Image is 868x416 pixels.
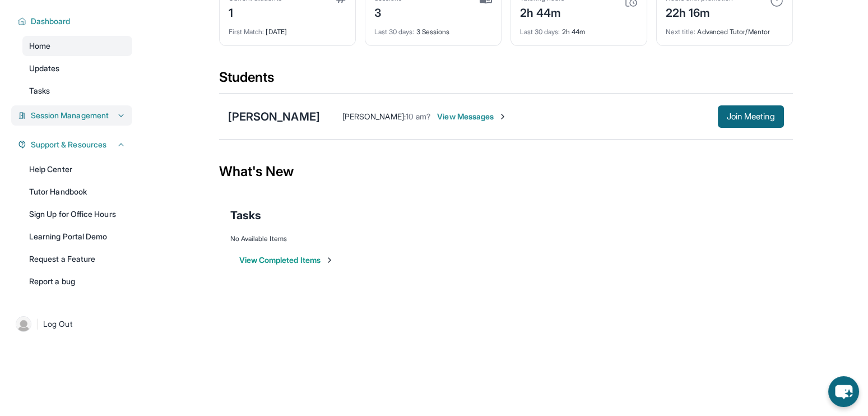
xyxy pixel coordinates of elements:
[374,3,402,21] div: 3
[520,21,638,36] div: 2h 44m
[520,3,565,21] div: 2h 44m
[43,318,72,330] span: Log Out
[31,16,71,27] span: Dashboard
[229,3,282,21] div: 1
[437,111,507,122] span: View Messages
[22,249,132,269] a: Request a Feature
[22,204,132,224] a: Sign Up for Office Hours
[11,312,132,336] a: |Log Out
[22,182,132,202] a: Tutor Handbook
[229,21,346,36] div: [DATE]
[29,40,50,52] span: Home
[22,271,132,292] a: Report a bug
[31,139,106,150] span: Support & Resources
[239,255,334,266] button: View Completed Items
[230,234,782,243] div: No Available Items
[36,317,39,331] span: |
[219,68,793,93] div: Students
[229,27,264,36] span: First Match :
[498,112,507,121] img: Chevron-Right
[16,316,31,332] img: user-img
[228,109,320,124] div: [PERSON_NAME]
[666,27,696,36] span: Next title :
[828,376,859,407] button: chat-button
[718,105,784,128] button: Join Meeting
[22,227,132,247] a: Learning Portal Demo
[342,112,406,121] span: [PERSON_NAME] :
[219,147,793,196] div: What's New
[230,207,261,223] span: Tasks
[374,27,415,36] span: Last 30 days :
[29,63,60,74] span: Updates
[520,27,560,36] span: Last 30 days :
[406,112,430,121] span: 10 am?
[727,113,775,120] span: Join Meeting
[374,21,492,36] div: 3 Sessions
[29,85,50,96] span: Tasks
[26,16,126,27] button: Dashboard
[26,110,126,121] button: Session Management
[666,3,733,21] div: 22h 16m
[22,159,132,179] a: Help Center
[666,21,783,36] div: Advanced Tutor/Mentor
[22,58,132,78] a: Updates
[26,139,126,150] button: Support & Resources
[22,36,132,56] a: Home
[31,110,109,121] span: Session Management
[22,81,132,101] a: Tasks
